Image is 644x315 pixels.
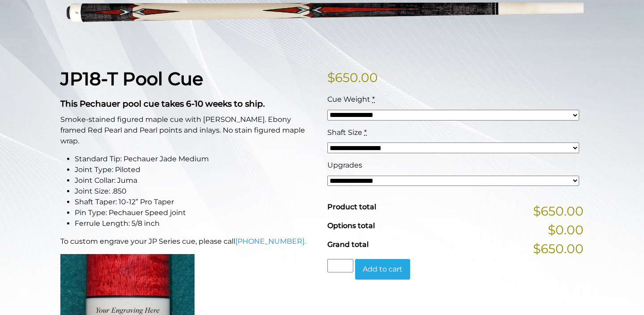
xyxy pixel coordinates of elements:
abbr: required [364,128,367,137]
span: Upgrades [327,161,362,169]
input: Product quantity [327,259,353,272]
button: Add to cart [355,259,410,280]
strong: This Pechauer pool cue takes 6-10 weeks to ship. [60,99,265,109]
span: $0.00 [548,220,584,239]
li: Joint Type: Piloted [75,164,317,175]
li: Ferrule Length: 5/8 inch [75,218,317,229]
span: Cue Weight [327,95,370,104]
li: Pin Type: Pechauer Speed joint [75,207,317,218]
span: Shaft Size [327,128,362,137]
span: Product total [327,203,376,211]
span: $ [327,70,335,85]
strong: JP18-T Pool Cue [60,68,203,90]
span: Options total [327,221,375,230]
bdi: 650.00 [327,70,378,85]
li: Joint Size: .850 [75,186,317,197]
li: Joint Collar: Juma [75,175,317,186]
li: Standard Tip: Pechauer Jade Medium [75,154,317,164]
span: $650.00 [533,202,584,220]
p: Smoke-stained figured maple cue with [PERSON_NAME]. Ebony framed Red Pearl and Pearl points and i... [60,114,317,147]
span: $650.00 [533,239,584,258]
p: To custom engrave your JP Series cue, please call [60,236,317,247]
li: Shaft Taper: 10-12” Pro Taper [75,197,317,207]
span: Grand total [327,240,369,249]
a: [PHONE_NUMBER]. [235,237,306,246]
abbr: required [372,95,375,104]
